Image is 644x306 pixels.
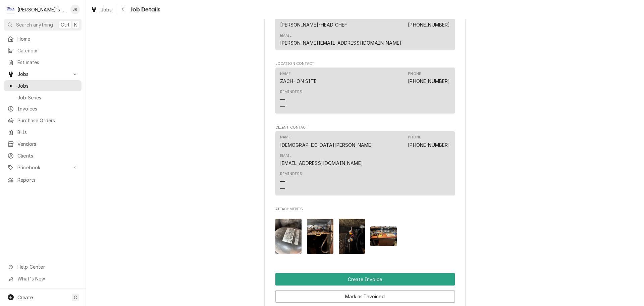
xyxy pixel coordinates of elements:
[275,290,455,303] button: Mark as Invoiced
[16,21,53,28] span: Search anything
[4,115,82,126] a: Purchase Orders
[70,5,80,14] div: Jeff Rue's Avatar
[4,150,82,161] a: Clients
[275,125,455,130] span: Client Contact
[408,14,450,28] div: Phone
[280,78,317,85] div: ZACH- ON SITE
[70,5,80,14] div: JR
[4,162,82,173] a: Go to Pricebook
[339,219,365,254] img: fie3ywR92SB1UNXTgpAn
[275,131,455,199] div: Client Contact List
[275,273,455,286] button: Create Invoice
[17,152,78,159] span: Clients
[128,5,161,14] span: Job Details
[4,92,82,103] a: Job Series
[408,71,450,85] div: Phone
[101,6,112,13] span: Jobs
[4,127,82,138] a: Bills
[275,11,455,50] div: Contact
[408,142,450,148] a: [PHONE_NUMBER]
[280,71,291,77] div: Name
[4,69,82,80] a: Go to Jobs
[408,135,421,140] div: Phone
[17,275,77,282] span: What's New
[280,178,285,185] div: —
[4,19,82,31] button: Search anythingCtrlK
[275,207,455,212] span: Attachments
[275,11,455,53] div: Job Reporter List
[17,82,78,89] span: Jobs
[4,273,82,284] a: Go to What's New
[4,45,82,56] a: Calendar
[4,33,82,44] a: Home
[280,71,317,85] div: Name
[17,129,78,136] span: Bills
[280,185,285,192] div: —
[408,71,421,77] div: Phone
[280,14,347,28] div: Name
[17,176,78,183] span: Reports
[408,22,450,28] a: [PHONE_NUMBER]
[275,125,455,199] div: Client Contact
[275,273,455,286] div: Button Group Row
[17,35,78,42] span: Home
[280,160,363,166] a: [EMAIL_ADDRESS][DOMAIN_NAME]
[17,94,78,101] span: Job Series
[88,4,115,15] a: Jobs
[280,171,302,177] div: Reminders
[280,96,285,103] div: —
[4,138,82,149] a: Vendors
[275,68,455,117] div: Location Contact List
[4,174,82,185] a: Reports
[17,47,78,54] span: Calendar
[280,33,402,46] div: Email
[17,263,77,270] span: Help Center
[17,140,78,147] span: Vendors
[17,164,68,171] span: Pricebook
[280,89,302,95] div: Reminders
[4,57,82,68] a: Estimates
[370,226,397,246] img: X1MwRsWTTJyur4veltNB
[408,135,450,148] div: Phone
[17,6,67,13] div: [PERSON_NAME]'s Refrigeration
[280,153,363,167] div: Email
[275,286,455,303] div: Button Group Row
[4,80,82,91] a: Jobs
[275,68,455,114] div: Contact
[17,295,33,300] span: Create
[275,207,455,259] div: Attachments
[61,21,69,28] span: Ctrl
[280,103,285,110] div: —
[74,294,77,301] span: C
[17,59,78,66] span: Estimates
[280,21,347,28] div: [PERSON_NAME]-HEAD CHEF
[280,33,292,38] div: Email
[4,261,82,272] a: Go to Help Center
[4,103,82,114] a: Invoices
[280,135,291,140] div: Name
[280,135,373,148] div: Name
[408,78,450,84] a: [PHONE_NUMBER]
[307,219,333,254] img: azZb7cL8ReuP9dyr7Z2z
[17,71,68,78] span: Jobs
[280,153,292,159] div: Email
[280,171,302,192] div: Reminders
[6,5,15,14] div: C
[275,5,455,53] div: Job Reporter
[17,105,78,112] span: Invoices
[275,213,455,259] span: Attachments
[275,61,455,117] div: Location Contact
[280,40,402,46] a: [PERSON_NAME][EMAIL_ADDRESS][DOMAIN_NAME]
[280,89,302,110] div: Reminders
[275,131,455,195] div: Contact
[118,4,128,15] button: Navigate back
[275,61,455,67] span: Location Contact
[6,5,15,14] div: Clay's Refrigeration's Avatar
[74,21,77,28] span: K
[17,117,78,124] span: Purchase Orders
[275,219,302,254] img: m8iHZPSNRh2ZtGKSBb2M
[280,141,373,148] div: [DEMOGRAPHIC_DATA][PERSON_NAME]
